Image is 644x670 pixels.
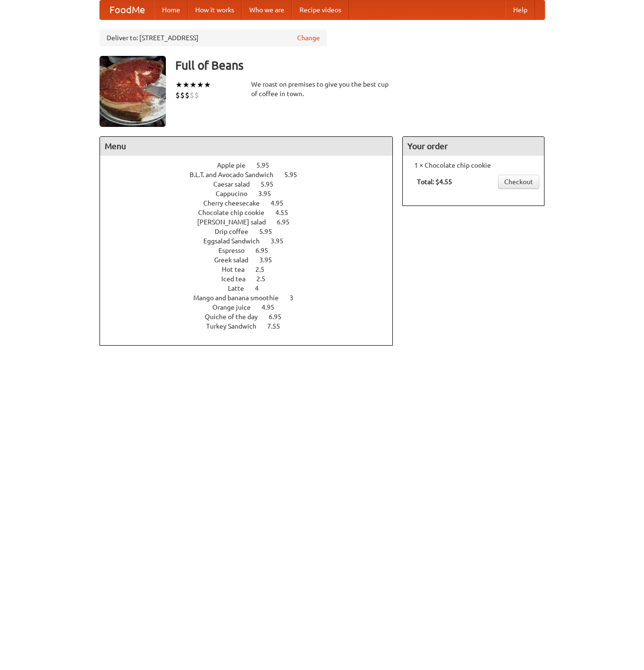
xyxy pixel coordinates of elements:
[182,80,190,90] li: ★
[154,0,188,19] a: Home
[216,190,289,197] a: Cappucino 3.95
[255,266,274,273] span: 2.5
[217,161,255,169] span: Apple pie
[180,90,185,100] li: $
[203,199,301,207] a: Cherry cheesecake 4.95
[198,209,306,216] a: Chocolate chip cookie 4.55
[228,285,276,292] a: Latte 4
[269,313,291,321] span: 6.95
[213,180,291,188] a: Caesar salad 5.95
[275,209,298,216] span: 4.55
[417,178,452,186] b: Total: $4.55
[506,0,535,19] a: Help
[277,218,299,226] span: 6.95
[262,304,284,311] span: 4.95
[193,294,288,302] span: Mango and banana smoothie
[215,228,258,235] span: Drip coffee
[256,161,279,169] span: 5.95
[255,247,278,254] span: 6.95
[222,266,254,273] span: Hot tea
[203,237,301,245] a: Eggsalad Sandwich 3.95
[212,304,260,311] span: Orange juice
[175,80,182,90] li: ★
[206,322,266,330] span: Turkey Sandwich
[175,90,180,100] li: $
[100,137,393,156] h4: Menu
[228,285,254,292] span: Latte
[256,275,275,283] span: 2.5
[190,171,315,179] a: B.L.T. and Avocado Sandwich 5.95
[292,0,349,19] a: Recipe videos
[297,33,320,43] a: Change
[193,294,311,302] a: Mango and banana smoothie 3
[242,0,292,19] a: Who we are
[267,322,290,330] span: 7.55
[205,313,299,321] a: Quiche of the day 6.95
[216,190,257,197] span: Cappucino
[214,256,258,264] span: Greek salad
[185,90,190,100] li: $
[408,161,539,170] li: 1 × Chocolate chip cookie
[206,322,298,330] a: Turkey Sandwich 7.55
[259,228,281,235] span: 5.95
[498,175,539,189] a: Checkout
[215,228,290,235] a: Drip coffee 5.95
[218,247,254,254] span: Espresso
[213,180,259,188] span: Caesar salad
[203,199,269,207] span: Cherry cheesecake
[203,237,269,245] span: Eggsalad Sandwich
[258,190,281,197] span: 3.95
[190,80,197,90] li: ★
[290,294,303,302] span: 3
[261,180,283,188] span: 5.95
[403,137,544,156] h4: Your order
[204,80,211,90] li: ★
[100,0,154,19] a: FoodMe
[221,275,255,283] span: Iced tea
[251,80,393,98] div: We roast on premises to give you the best cup of coffee in town.
[175,56,545,75] h3: Full of Beans
[205,313,267,321] span: Quiche of the day
[217,161,287,169] a: Apple pie 5.95
[198,209,274,216] span: Chocolate chip cookie
[271,237,293,245] span: 3.95
[214,256,290,264] a: Greek salad 3.95
[255,285,268,292] span: 4
[197,218,275,226] span: [PERSON_NAME] salad
[259,256,281,264] span: 3.95
[194,90,199,100] li: $
[100,56,166,127] img: angular.jpg
[218,247,286,254] a: Espresso 6.95
[197,218,307,226] a: [PERSON_NAME] salad 6.95
[190,90,194,100] li: $
[100,29,327,46] div: Deliver to: [STREET_ADDRESS]
[212,304,292,311] a: Orange juice 4.95
[188,0,242,19] a: How it works
[284,171,307,179] span: 5.95
[222,266,282,273] a: Hot tea 2.5
[271,199,293,207] span: 4.95
[190,171,283,179] span: B.L.T. and Avocado Sandwich
[197,80,204,90] li: ★
[221,275,283,283] a: Iced tea 2.5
